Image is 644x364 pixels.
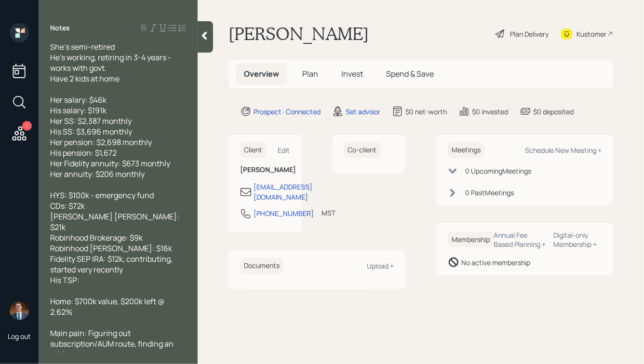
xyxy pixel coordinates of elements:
div: Kustomer [577,29,606,39]
span: Robinhood Brokerage: $9k [50,232,143,243]
div: Log out [8,332,31,341]
span: His TSP: [50,275,80,285]
span: Main pain: Figuring out subscription/AUM route, finding an advisor [50,328,175,360]
h6: [PERSON_NAME] [240,166,290,174]
span: Home: $700k value, $200k left @ 2.62% [50,296,166,317]
div: Schedule New Meeting + [525,146,602,155]
div: 0 Past Meeting s [465,188,514,198]
div: $0 net-worth [405,107,447,117]
div: Digital-only Membership + [554,230,602,249]
h6: Client [240,142,266,158]
span: She's semi-retired [50,41,115,52]
div: [PHONE_NUMBER] [254,208,314,218]
span: Robinhood [PERSON_NAME]: $16k [50,243,172,254]
label: Notes [50,23,70,33]
div: Annual Fee Based Planning + [494,230,546,249]
span: CDs: $72k [50,201,85,211]
h6: Meetings [448,142,484,158]
div: Edit [278,146,290,155]
h6: Membership [448,232,494,248]
span: His SS: $3,696 monthly [50,126,132,137]
span: His salary: $191k [50,105,107,116]
span: Her annuity: $206 monthly [50,169,145,179]
div: 0 Upcoming Meeting s [465,166,531,176]
div: No active membership [461,257,530,268]
div: MST [322,208,335,218]
span: Her SS: $2,387 monthly [50,116,132,126]
span: Her Fidelity annuity: $673 monthly [50,158,170,169]
span: Overview [244,68,279,79]
span: Plan [302,68,318,79]
h6: Co-client [344,142,381,158]
div: $0 deposited [533,107,574,117]
span: He's working, retiring in 3-4 years - works with govt. [50,52,173,73]
div: 1 [22,121,32,131]
div: $0 invested [472,107,508,117]
div: Prospect · Connected [254,107,321,117]
div: Upload + [367,261,394,270]
img: hunter_neumayer.jpg [10,301,29,320]
span: Fidelity SEP IRA: $12k, contributing, started very recently [50,254,174,275]
div: Plan Delivery [510,29,549,39]
span: [PERSON_NAME] [PERSON_NAME]: $21k [50,211,181,232]
h1: [PERSON_NAME] [228,23,369,44]
div: Set advisor [346,107,380,117]
span: Invest [341,68,363,79]
span: Her salary: $46k [50,94,107,105]
span: Spend & Save [386,68,434,79]
span: Have 2 kids at home [50,73,120,84]
div: [EMAIL_ADDRESS][DOMAIN_NAME] [254,182,312,202]
span: His pension: $1,672 [50,148,117,158]
h6: Documents [240,258,283,274]
span: Her pension: $2,698 monthly [50,137,152,148]
span: HYS: $100k - emergency fund [50,190,154,201]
